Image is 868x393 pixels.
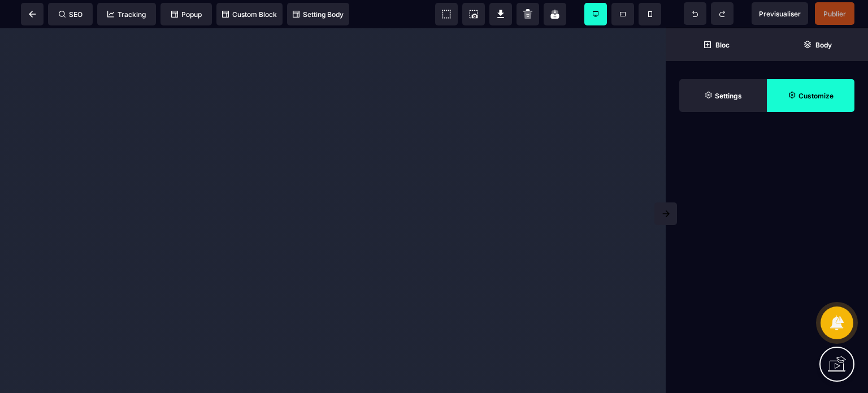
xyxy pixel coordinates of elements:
strong: Settings [715,92,742,100]
strong: Body [815,41,832,49]
span: Setting Body [293,10,344,19]
span: Preview [752,2,808,25]
span: Custom Block [222,10,277,19]
span: Popup [171,10,202,19]
span: Screenshot [462,3,485,25]
span: Settings [679,79,767,112]
span: Publier [823,10,846,18]
strong: Bloc [715,41,730,49]
strong: Customize [798,92,834,100]
span: Previsualiser [759,10,801,18]
span: Open Style Manager [767,79,854,112]
span: SEO [59,10,83,19]
span: Open Layer Manager [767,28,868,61]
span: View components [435,3,458,25]
span: Tracking [107,10,146,19]
span: Open Blocks [666,28,767,61]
